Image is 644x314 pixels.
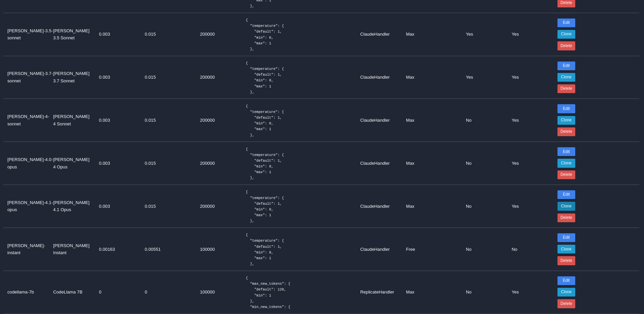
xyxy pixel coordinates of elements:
button: Clone [557,30,575,39]
code: { "temperature": { "default": 1, "min": 0, "max": 1 }, "top_p": { "default": 1, "min": 0, "max": ... [246,147,284,238]
button: Clone [557,288,575,297]
code: { "temperature": { "default": 1, "min": 0, "max": 1 }, "top_p": { "default": 1, "min": 0, "max": ... [246,61,284,152]
td: Yes [507,142,553,185]
td: Max [402,142,462,185]
td: 0.015 [141,142,196,185]
td: 0.015 [141,99,196,142]
td: CodeLlama 7B [49,271,95,314]
button: Edit [557,233,575,242]
td: [PERSON_NAME] 4.1 Opus [49,185,95,228]
td: [PERSON_NAME] 4 Sonnet [49,99,95,142]
td: [PERSON_NAME] Instant [49,228,95,271]
td: [PERSON_NAME]-3.7-sonnet [3,56,49,99]
td: No [462,142,508,185]
button: Edit [557,18,575,27]
td: [PERSON_NAME] 4 Opus [49,142,95,185]
td: Yes [462,56,508,99]
button: Delete [557,84,575,93]
button: Delete [557,127,575,136]
td: [PERSON_NAME] 3.7 Sonnet [49,56,95,99]
td: Free [402,228,462,271]
button: Clone [557,245,575,253]
td: 200000 [196,99,242,142]
code: { "temperature": { "default": 1, "min": 0, "max": 1 }, "top_p": { "default": 1, "min": 0, "max": ... [246,104,284,195]
td: Max [402,185,462,228]
td: 0.015 [141,13,196,56]
td: Yes [507,271,553,314]
td: [PERSON_NAME]-3.5-sonnet [3,13,49,56]
button: Edit [557,62,575,70]
button: Clone [557,202,575,210]
td: ReplicateHandler [356,271,402,314]
td: 200000 [196,56,242,99]
td: 100000 [196,271,242,314]
td: [PERSON_NAME]-instant [3,228,49,271]
td: 0.003 [95,56,141,99]
button: Clone [557,73,575,82]
td: 0 [141,271,196,314]
code: { "temperature": { "default": 1, "min": 0, "max": 1 }, "top_p": { "default": 1, "min": 0, "max": ... [246,190,284,280]
td: 0.00551 [141,228,196,271]
td: 0.003 [95,99,141,142]
button: Delete [557,256,575,265]
td: 0.015 [141,185,196,228]
td: 200000 [196,185,242,228]
button: Delete [557,41,575,50]
button: Delete [557,170,575,179]
td: 200000 [196,13,242,56]
td: Yes [462,13,508,56]
td: [PERSON_NAME]-4.1-opus [3,185,49,228]
td: No [462,99,508,142]
td: 200000 [196,142,242,185]
td: Max [402,271,462,314]
button: Delete [557,299,575,308]
td: Yes [507,56,553,99]
td: ClaudeHandler [356,228,402,271]
td: 0.003 [95,142,141,185]
td: Yes [507,99,553,142]
td: 100000 [196,228,242,271]
button: Delete [557,213,575,222]
td: [PERSON_NAME]-4-sonnet [3,99,49,142]
button: Edit [557,104,575,113]
td: No [462,185,508,228]
td: ClaudeHandler [356,13,402,56]
td: ClaudeHandler [356,56,402,99]
td: No [462,228,508,271]
td: 0.003 [95,185,141,228]
td: Max [402,56,462,99]
td: codellama-7b [3,271,49,314]
td: Max [402,13,462,56]
button: Edit [557,147,575,156]
td: Max [402,99,462,142]
button: Clone [557,116,575,125]
td: [PERSON_NAME]-4.0-opus [3,142,49,185]
td: Yes [507,13,553,56]
td: 0 [95,271,141,314]
td: 0.003 [95,13,141,56]
td: ClaudeHandler [356,185,402,228]
code: { "temperature": { "default": 1, "min": 0, "max": 1 }, "top_p": { "default": 1, "min": 0, "max": ... [246,18,297,115]
td: ClaudeHandler [356,99,402,142]
td: 0.00163 [95,228,141,271]
button: Edit [557,276,575,285]
td: ClaudeHandler [356,142,402,185]
td: No [507,228,553,271]
td: Yes [507,185,553,228]
button: Edit [557,190,575,199]
td: No [462,271,508,314]
td: 0.015 [141,56,196,99]
button: Clone [557,159,575,167]
td: [PERSON_NAME] 3.5 Sonnet [49,13,95,56]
